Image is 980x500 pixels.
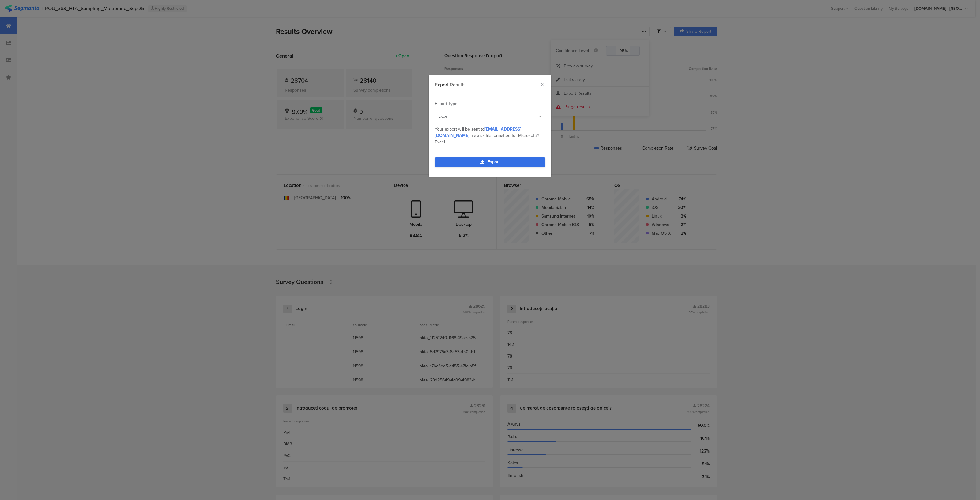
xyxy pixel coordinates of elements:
[429,75,551,177] div: dialog
[435,126,545,145] div: Your export will be sent to in a
[435,81,545,88] div: Export Results
[435,157,545,167] a: Export
[438,113,448,119] span: Excel
[540,81,545,88] button: Close
[435,132,539,145] span: .xlsx file formatted for Microsoft© Excel
[435,126,521,139] span: [EMAIL_ADDRESS][DOMAIN_NAME]
[435,100,545,107] div: Export Type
